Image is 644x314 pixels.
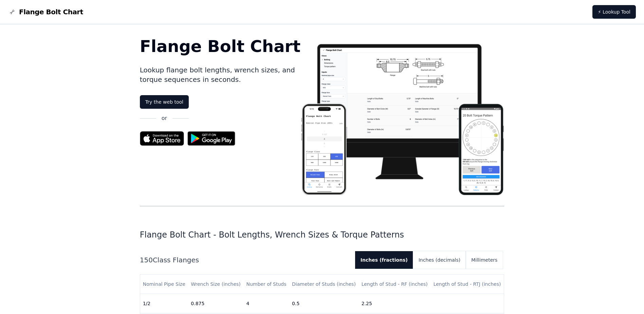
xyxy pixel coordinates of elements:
[466,251,503,269] button: Millimeters
[431,275,504,294] th: Length of Stud - RTJ (inches)
[413,251,466,269] button: Inches (decimals)
[8,8,16,16] img: Flange Bolt Chart Logo
[140,65,301,84] p: Lookup flange bolt lengths, wrench sizes, and torque sequences in seconds.
[140,255,350,265] h2: 150 Class Flanges
[243,275,289,294] th: Number of Studs
[289,294,359,313] td: 0.5
[355,251,413,269] button: Inches (fractions)
[162,114,167,122] p: or
[184,128,239,149] img: Get it on Google Play
[188,275,243,294] th: Wrench Size (inches)
[19,7,83,17] span: Flange Bolt Chart
[8,7,83,17] a: Flange Bolt Chart LogoFlange Bolt Chart
[140,131,184,146] img: App Store badge for the Flange Bolt Chart app
[140,275,188,294] th: Nominal Pipe Size
[592,5,636,19] a: ⚡ Lookup Tool
[359,275,431,294] th: Length of Stud - RF (inches)
[188,294,243,313] td: 0.875
[289,275,359,294] th: Diameter of Studs (inches)
[243,294,289,313] td: 4
[140,229,504,240] h1: Flange Bolt Chart - Bolt Lengths, Wrench Sizes & Torque Patterns
[140,95,189,109] a: Try the web tool
[359,294,431,313] td: 2.25
[300,38,504,195] img: Flange bolt chart app screenshot
[140,38,301,54] h1: Flange Bolt Chart
[140,294,188,313] td: 1/2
